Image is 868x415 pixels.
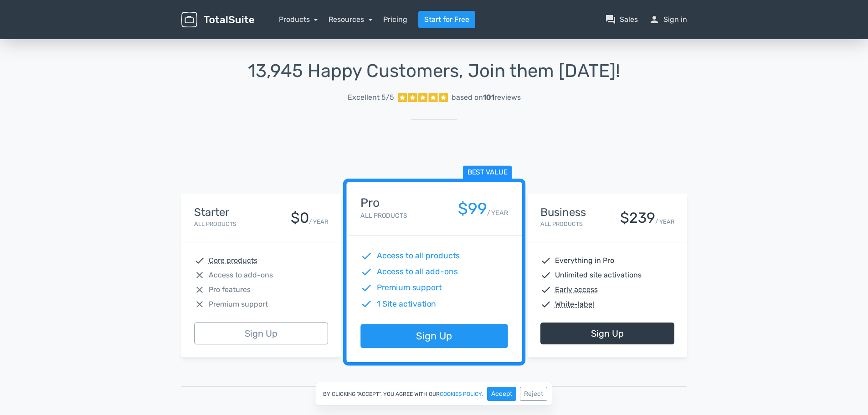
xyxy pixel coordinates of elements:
[540,206,586,218] h4: Business
[430,381,438,392] span: Or
[487,387,516,401] button: Accept
[360,196,407,210] h4: Pro
[194,284,205,295] span: close
[209,284,251,295] span: Pro features
[555,270,642,281] span: Unlimited site activations
[316,382,552,406] div: By clicking "Accept", you agree with our .
[376,282,442,294] span: Premium support
[487,208,508,218] small: / YEAR
[383,14,407,25] a: Pricing
[360,266,372,278] span: check
[194,220,236,227] small: All Products
[620,210,655,226] div: $239
[194,206,236,218] h4: Starter
[181,88,687,107] a: Excellent 5/5 based on101reviews
[360,324,508,348] a: Sign Up
[360,250,372,262] span: check
[452,92,521,103] div: based on reviews
[291,210,309,226] div: $0
[181,12,254,28] img: TotalSuite for WordPress
[348,92,394,103] span: Excellent 5/5
[540,255,551,266] span: check
[279,15,318,24] a: Products
[376,266,457,278] span: Access to all add-ons
[181,61,687,81] h1: 13,945 Happy Customers, Join them [DATE]!
[555,284,598,295] abbr: Early access
[194,323,328,344] a: Sign Up
[209,299,268,310] span: Premium support
[209,270,273,281] span: Access to add-ons
[376,298,436,310] span: 1 Site activation
[520,387,547,401] button: Reject
[462,166,512,180] span: Best value
[649,14,660,25] span: person
[457,200,487,218] div: $99
[309,217,328,226] small: / YEAR
[483,93,494,102] strong: 101
[194,299,205,310] span: close
[329,15,372,24] a: Resources
[649,14,687,25] a: personSign in
[605,14,638,25] a: question_answerSales
[194,270,205,281] span: close
[194,255,205,266] span: check
[555,255,614,266] span: Everything in Pro
[605,14,616,25] span: question_answer
[540,220,583,227] small: All Products
[540,323,674,344] a: Sign Up
[209,255,257,266] abbr: Core products
[376,250,460,262] span: Access to all products
[360,298,372,310] span: check
[540,270,551,281] span: check
[440,391,482,397] a: cookies policy
[540,299,551,310] span: check
[418,11,475,28] a: Start for Free
[540,284,551,295] span: check
[655,217,674,226] small: / YEAR
[360,282,372,294] span: check
[555,299,594,310] abbr: White-label
[360,212,407,220] small: All Products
